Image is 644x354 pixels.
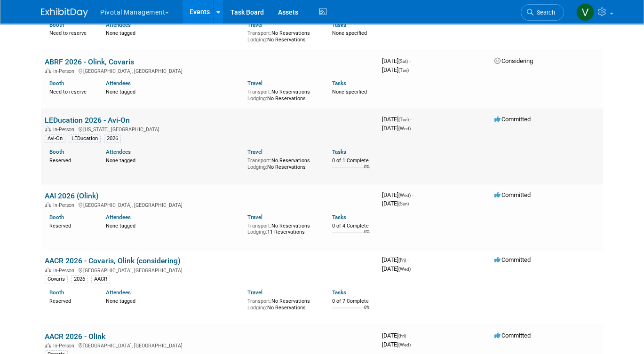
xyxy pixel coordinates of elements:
a: Attendees [106,22,131,28]
span: Lodging: [247,95,267,102]
span: (Sun) [398,201,409,206]
a: Booth [49,289,64,296]
div: No Reservations 11 Reservations [247,221,318,236]
td: 0% [364,229,370,242]
span: None specified [332,30,367,36]
span: Search [533,9,555,16]
span: Lodging: [247,229,267,235]
img: In-Person Event [45,202,51,207]
span: Transport: [247,298,271,304]
img: In-Person Event [45,126,51,131]
span: (Wed) [398,193,411,198]
span: - [407,256,409,263]
span: Transport: [247,89,271,95]
span: Lodging: [247,305,267,311]
a: Booth [49,80,64,87]
span: Committed [494,191,531,198]
span: - [407,332,409,339]
span: None specified [332,89,367,95]
div: No Reservations No Reservations [247,156,318,170]
span: Committed [494,256,531,263]
div: None tagged [106,221,240,229]
span: (Wed) [398,126,411,131]
span: Transport: [247,223,271,229]
div: Need to reserve [49,87,92,95]
div: [GEOGRAPHIC_DATA], [GEOGRAPHIC_DATA] [45,67,374,74]
span: In-Person [53,267,77,274]
span: (Fri) [398,333,406,338]
a: Travel [247,214,262,220]
span: (Wed) [398,267,411,272]
div: 2026 [71,275,88,283]
div: None tagged [106,87,240,95]
a: Booth [49,149,64,155]
img: In-Person Event [45,267,51,272]
img: Valerie Weld [576,3,594,21]
div: [GEOGRAPHIC_DATA], [GEOGRAPHIC_DATA] [45,266,374,274]
a: Travel [247,22,262,28]
td: 0% [364,305,370,318]
div: [GEOGRAPHIC_DATA], [GEOGRAPHIC_DATA] [45,341,374,349]
a: AAI 2026 (Olink) [45,191,99,200]
span: (Tue) [398,117,409,122]
a: Tasks [332,149,346,155]
a: Search [521,4,564,21]
span: - [410,116,412,123]
div: Reserved [49,221,92,229]
span: [DATE] [382,341,411,348]
span: [DATE] [382,191,413,198]
span: (Wed) [398,342,411,347]
img: ExhibitDay [41,8,88,17]
span: Lodging: [247,37,267,43]
span: In-Person [53,126,77,133]
a: Travel [247,289,262,296]
a: Booth [49,214,64,220]
div: No Reservations No Reservations [247,28,318,43]
a: ABRF 2026 - Olink, Covaris [45,57,134,66]
div: [US_STATE], [GEOGRAPHIC_DATA] [45,125,374,133]
img: In-Person Event [45,68,51,73]
a: LEDucation 2026 - Avi-On [45,116,130,125]
div: Reserved [49,156,92,164]
span: [DATE] [382,256,409,263]
span: Lodging: [247,164,267,170]
span: [DATE] [382,125,411,132]
span: [DATE] [382,332,409,339]
div: AACR [91,275,110,283]
a: Tasks [332,289,346,296]
span: Committed [494,116,531,123]
span: In-Person [53,68,77,74]
span: Committed [494,332,531,339]
div: No Reservations No Reservations [247,87,318,102]
a: AACR 2026 - Olink [45,332,105,341]
div: Avi-On [45,134,65,143]
a: Attendees [106,149,131,155]
div: 0 of 4 Complete [332,223,374,229]
div: 0 of 1 Complete [332,157,374,164]
a: AACR 2026 - Covaris, Olink (considering) [45,256,181,265]
span: Transport: [247,30,271,36]
div: No Reservations No Reservations [247,296,318,311]
a: Tasks [332,80,346,87]
span: (Sat) [398,59,408,64]
a: Travel [247,149,262,155]
div: LEDucation [69,134,101,143]
a: Tasks [332,214,346,220]
div: [GEOGRAPHIC_DATA], [GEOGRAPHIC_DATA] [45,201,374,208]
div: None tagged [106,28,240,37]
div: None tagged [106,296,240,305]
span: [DATE] [382,66,409,73]
div: Covaris [45,275,68,283]
span: In-Person [53,202,77,208]
span: [DATE] [382,57,411,64]
a: Attendees [106,80,131,87]
span: [DATE] [382,116,412,123]
a: Attendees [106,289,131,296]
a: Attendees [106,214,131,220]
span: In-Person [53,343,77,349]
span: [DATE] [382,200,409,207]
td: 0% [364,165,370,177]
div: None tagged [106,156,240,164]
a: Travel [247,80,262,87]
span: (Fri) [398,258,406,263]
